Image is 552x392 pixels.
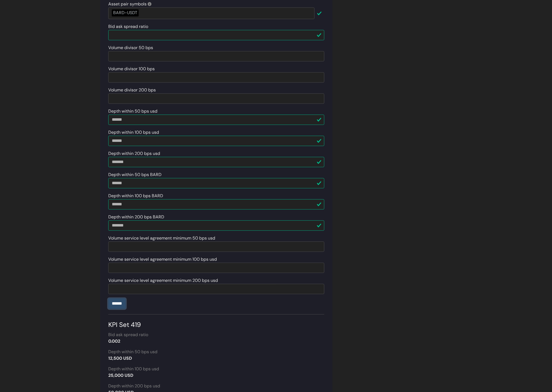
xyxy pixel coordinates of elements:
[108,332,148,338] label: Bid ask spread ratio
[108,355,132,361] strong: 12,500 USD
[108,314,324,330] div: KPI Set 419
[108,66,155,72] label: Volume divisor 100 bps
[108,193,163,199] label: Depth within 100 bps BARD
[108,256,217,263] label: Volume service level agreement minimum 100 bps usd
[108,349,157,355] label: Depth within 50 bps usd
[108,129,159,136] label: Depth within 100 bps usd
[108,372,133,378] strong: 25,000 USD
[108,214,164,220] label: Depth within 200 bps BARD
[108,383,160,389] label: Depth within 200 bps usd
[112,9,139,16] div: BARD-USDT
[108,108,157,114] label: Depth within 50 bps usd
[108,277,218,284] label: Volume service level agreement minimum 200 bps usd
[108,171,161,178] label: Depth within 50 bps BARD
[108,1,151,7] label: Asset pair symbols
[108,44,153,51] label: Volume divisor 50 bps
[108,87,156,93] label: Volume divisor 200 bps
[108,150,160,157] label: Depth within 200 bps usd
[108,23,148,30] label: Bid ask spread ratio
[108,366,159,372] label: Depth within 100 bps usd
[108,338,120,344] strong: 0.002
[108,235,215,241] label: Volume service level agreement minimum 50 bps usd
